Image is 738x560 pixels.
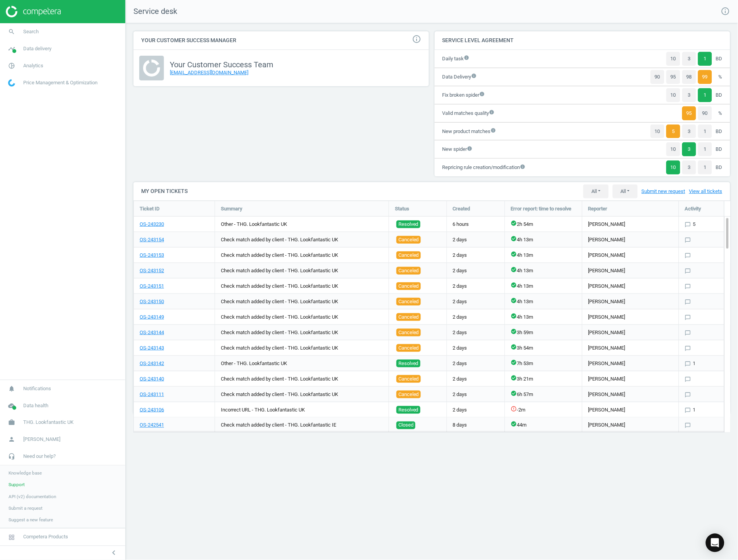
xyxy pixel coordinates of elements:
div: Check match added by client - THG. Lookfantastic UK [215,278,389,294]
a: OS-243151 [140,283,164,290]
span: Activity [685,205,701,212]
span: 3h 21m [517,376,533,382]
span: 2 days [453,267,467,274]
span: [PERSON_NAME] [588,376,625,382]
a: OS-243152 [140,267,164,274]
div: Valid matches quality [442,110,489,117]
span: 4h 13m [517,298,533,305]
span: [PERSON_NAME] [588,314,625,321]
i: chat_bubble_outline [685,299,691,305]
span: Canceled [398,251,419,259]
i: info [464,55,470,60]
span: [PERSON_NAME] [588,236,625,243]
span: Notifications [23,385,51,392]
span: [PERSON_NAME] [588,406,625,413]
span: Search [23,28,39,35]
span: Canceled [398,236,419,244]
i: chat_bubble_outline [685,392,691,398]
span: 2 days [453,360,467,367]
span: 6 hours [453,221,469,228]
span: API (v2) documentation [9,494,56,500]
span: Resolved [398,220,419,228]
button: 1 [698,125,712,138]
a: OS-243142 [140,360,164,367]
span: 6h 57m [517,391,533,398]
i: chat_bubble_outline [685,253,691,259]
span: Support [9,482,25,488]
div: Check match added by client - THG. Lookfantastic UK [215,371,389,386]
div: Check match added by client - THG. Lookfantastic UK [215,232,389,247]
span: Canceled [398,282,419,290]
div: New product matches [442,128,491,135]
div: Repricing rule creation/modification [442,164,520,171]
div: Check match added by client - THG. Lookfantastic UK [215,294,389,309]
i: chat_bubble_outline [685,268,691,274]
h4: Your Customer Success Manager [133,31,429,50]
i: search [4,24,19,39]
span: % [716,110,723,117]
button: 3 [682,125,696,138]
button: 1 [698,160,712,174]
i: headset_mic [4,449,19,464]
button: 3 [682,142,696,156]
i: chat_bubble_outline [685,314,691,321]
i: check_circle [511,359,517,365]
i: chat_bubble_outline [685,330,691,336]
i: error_outline [511,406,517,412]
button: 10 [651,125,665,138]
span: 2 days [453,406,467,413]
img: wGWNvw8QSZomAAAAABJRU5ErkJggg== [8,79,15,87]
div: Check match added by client - THG. Lookfantastic IE [215,418,389,433]
span: 1 [685,406,696,413]
span: Canceled [398,267,419,275]
button: 10 [666,88,680,102]
i: info_outline [721,7,730,16]
i: chat_bubble_outline [685,407,691,413]
h4: My open tickets [133,182,730,200]
span: Error report: time to resolve [511,205,572,212]
img: ajHJNr6hYgQAAAAASUVORK5CYII= [6,6,61,17]
span: THG. Lookfantastic UK [23,419,73,426]
span: Canceled [398,375,419,383]
span: Competera Products [23,534,68,541]
span: 2 days [453,391,467,398]
span: [PERSON_NAME] [588,267,625,274]
span: 1 [685,360,696,367]
button: 90 [698,106,712,120]
span: Reporter [588,205,608,212]
i: chat_bubble_outline [685,345,691,352]
i: check_circle [511,236,517,242]
button: chat_bubble_outline [685,252,693,259]
i: check_circle [511,390,517,396]
span: [PERSON_NAME] [588,391,625,398]
span: [PERSON_NAME] [588,221,625,228]
span: % [716,73,723,80]
span: -2m [517,406,526,413]
button: chat_bubble_outline [685,267,693,274]
button: 3 [682,52,696,66]
a: OS-243140 [140,376,164,382]
i: info [520,164,526,169]
button: chevron_left [104,548,123,558]
i: notifications [4,381,19,396]
span: 4h 13m [517,314,533,321]
span: 2 days [453,329,467,336]
img: 5a89686ae11e50727954286edd52b7ec.png [139,56,164,80]
span: [PERSON_NAME] [588,422,625,429]
i: chat_bubble_outline [685,423,691,429]
span: Ticket ID [140,205,159,212]
span: Resolved [398,360,419,367]
i: pie_chart_outlined [4,58,19,73]
button: All [613,184,638,198]
span: 44m [517,422,527,429]
div: Daily task [442,55,464,62]
span: Resolved [398,406,419,414]
i: check_circle [511,266,517,273]
div: Other - THG. Lookfantastic UK [215,356,389,371]
span: Data health [23,402,48,409]
span: Canceled [398,391,419,398]
span: [PERSON_NAME] [588,283,625,290]
i: check_circle [511,328,517,335]
span: 4h 13m [517,283,533,290]
span: [PERSON_NAME] [588,360,625,367]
